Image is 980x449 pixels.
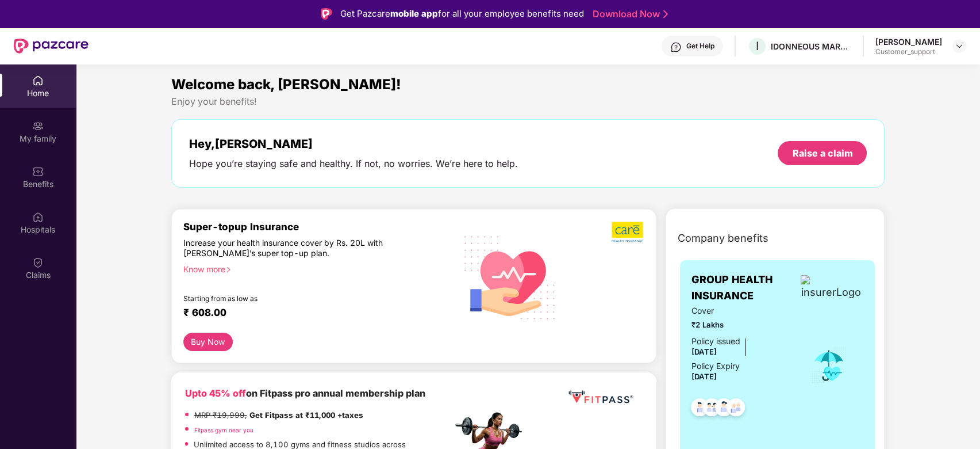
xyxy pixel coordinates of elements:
[691,305,794,317] span: Cover
[710,395,738,423] img: svg+xml;base64,PHN2ZyB4bWxucz0iaHR0cDovL3d3dy53My5vcmcvMjAwMC9zdmciIHdpZHRoPSI0OC45NDMiIGhlaWdodD...
[171,76,401,93] span: Welcome back, [PERSON_NAME]!
[32,166,44,177] img: svg+xml;base64,PHN2ZyBpZD0iQmVuZWZpdHMiIHhtbG5zPSJodHRwOi8vd3d3LnczLm9yZy8yMDAwL3N2ZyIgd2lkdGg9Ij...
[32,120,44,132] img: svg+xml;base64,PHN2ZyB3aWR0aD0iMjAiIGhlaWdodD0iMjAiIHZpZXdCb3g9IjAgMCAyMCAyMCIgZmlsbD0ibm9uZSIgeG...
[32,257,44,268] img: svg+xml;base64,PHN2ZyBpZD0iQ2xhaW0iIHhtbG5zPSJodHRwOi8vd3d3LnczLm9yZy8yMDAwL3N2ZyIgd2lkdGg9IjIwIi...
[194,427,253,433] a: Fitpass gym near you
[183,333,233,351] button: Buy Now
[183,238,403,259] div: Increase your health insurance cover by Rs. 20L with [PERSON_NAME]’s super top-up plan.
[691,372,717,381] span: [DATE]
[32,211,44,223] img: svg+xml;base64,PHN2ZyBpZD0iSG9zcGl0YWxzIiB4bWxucz0iaHR0cDovL3d3dy53My5vcmcvMjAwMC9zdmciIHdpZHRoPS...
[663,8,668,20] img: Stroke
[678,230,768,246] span: Company benefits
[183,221,452,233] div: Super-topup Insurance
[390,8,438,19] strong: mobile app
[801,275,860,300] img: insurerLogo
[955,41,964,51] img: svg+xml;base64,PHN2ZyBpZD0iRHJvcGRvd24tMzJ4MzIiIHhtbG5zPSJodHRwOi8vd3d3LnczLm9yZy8yMDAwL3N2ZyIgd2...
[340,7,584,21] div: Get Pazcare for all your employee benefits need
[686,395,714,423] img: svg+xml;base64,PHN2ZyB4bWxucz0iaHR0cDovL3d3dy53My5vcmcvMjAwMC9zdmciIHdpZHRoPSI0OC45NDMiIGhlaWdodD...
[455,221,565,333] img: svg+xml;base64,PHN2ZyB4bWxucz0iaHR0cDovL3d3dy53My5vcmcvMjAwMC9zdmciIHhtbG5zOnhsaW5rPSJodHRwOi8vd3...
[225,267,232,273] span: right
[593,8,664,20] a: Download Now
[32,75,44,86] img: svg+xml;base64,PHN2ZyBpZD0iSG9tZSIgeG1sbnM9Imh0dHA6Ly93d3cudzMub3JnLzIwMDAvc3ZnIiB3aWR0aD0iMjAiIG...
[691,272,798,305] span: GROUP HEALTH INSURANCE
[875,47,942,56] div: Customer_support
[185,387,246,399] b: Upto 45% off
[810,347,848,385] img: icon
[875,36,942,47] div: [PERSON_NAME]
[321,8,332,20] img: Logo
[722,395,750,423] img: svg+xml;base64,PHN2ZyB4bWxucz0iaHR0cDovL3d3dy53My5vcmcvMjAwMC9zdmciIHdpZHRoPSI0OC45NDMiIGhlaWdodD...
[566,386,635,408] img: fppp.png
[171,96,885,108] div: Enjoy your benefits!
[249,410,363,420] strong: Get Fitpass at ₹11,000 +taxes
[183,294,403,302] div: Starting from as low as
[670,41,682,53] img: svg+xml;base64,PHN2ZyBpZD0iSGVscC0zMngzMiIgeG1sbnM9Imh0dHA6Ly93d3cudzMub3JnLzIwMDAvc3ZnIiB3aWR0aD...
[691,319,794,331] span: ₹2 Lakhs
[183,307,441,321] div: ₹ 608.00
[183,264,445,272] div: Know more
[14,39,89,54] img: New Pazcare Logo
[691,335,740,348] div: Policy issued
[771,41,851,52] div: IDONNEOUS MARKETING SERVICES PVT LTD ESCP
[189,158,518,170] div: Hope you’re staying safe and healthy. If not, no worries. We’re here to help.
[691,347,717,356] span: [DATE]
[686,41,714,51] div: Get Help
[612,221,644,243] img: b5dec4f62d2307b9de63beb79f102df3.png
[756,39,759,53] span: I
[691,360,740,372] div: Policy Expiry
[698,395,726,423] img: svg+xml;base64,PHN2ZyB4bWxucz0iaHR0cDovL3d3dy53My5vcmcvMjAwMC9zdmciIHdpZHRoPSI0OC45MTUiIGhlaWdodD...
[792,147,852,159] div: Raise a claim
[189,137,518,151] div: Hey, [PERSON_NAME]
[194,410,247,420] del: MRP ₹19,999,
[185,387,425,399] b: on Fitpass pro annual membership plan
